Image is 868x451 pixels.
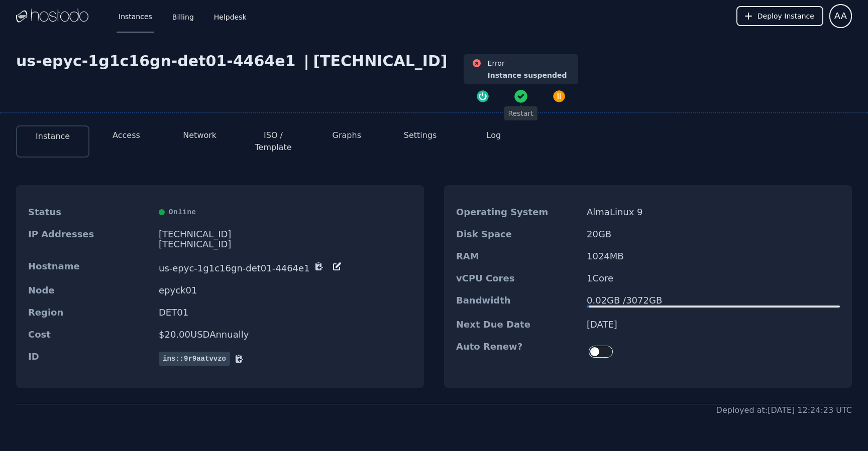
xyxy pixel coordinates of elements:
[28,207,151,217] dt: Status
[159,330,412,340] dd: $ 20.00 USD Annually
[487,129,501,141] button: Log
[28,285,151,295] dt: Node
[456,207,579,217] dt: Operating System
[159,239,412,249] div: [TECHNICAL_ID]
[540,86,578,104] button: Power Off
[16,9,88,24] img: Logo
[313,52,447,104] div: [TECHNICAL_ID]
[159,207,412,217] div: Online
[456,251,579,261] dt: RAM
[159,261,412,273] dd: us-epyc-1g1c16gn-det01-4464e1
[159,285,412,295] dd: epyck01
[28,330,151,340] dt: Cost
[456,273,579,283] dt: vCPU Cores
[456,229,579,239] dt: Disk Space
[333,129,361,141] button: Graphs
[159,229,412,239] div: [TECHNICAL_ID]
[28,261,151,273] dt: Hostname
[736,6,823,26] button: Deploy Instance
[28,229,151,249] dt: IP Addresses
[552,89,566,103] img: Power Off
[159,352,230,366] span: ins::9r9aatvvzo
[464,86,502,104] button: Power On
[16,52,299,104] div: us-epyc-1g1c16gn-det01-4464e1
[488,70,567,80] div: Instance suspended
[456,342,579,362] dt: Auto Renew?
[829,4,852,28] button: User menu
[28,352,151,366] dt: ID
[476,89,490,103] img: Power On
[834,9,847,23] span: AA
[456,295,579,308] dt: Bandwidth
[299,52,313,104] div: |
[36,130,70,142] button: Instance
[757,11,814,21] span: Deploy Instance
[587,229,840,239] dd: 20 GB
[716,404,852,416] div: Deployed at: [DATE] 12:24:23 UTC
[456,320,579,330] dt: Next Due Date
[587,273,840,283] dd: 1 Core
[183,129,216,141] button: Network
[245,129,302,154] button: ISO / Template
[587,320,840,330] dd: [DATE]
[587,207,840,217] dd: AlmaLinux 9
[113,129,140,141] button: Access
[587,251,840,261] dd: 1024 MB
[28,308,151,318] dt: Region
[159,308,412,318] dd: DET01
[488,58,567,68] h3: Error
[404,129,437,141] button: Settings
[587,295,840,306] div: 0.02 GB / 3072 GB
